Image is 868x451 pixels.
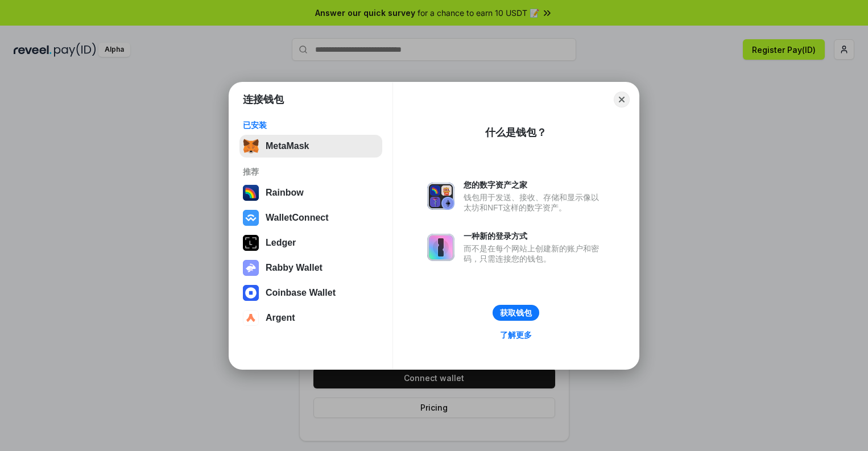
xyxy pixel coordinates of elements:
div: Coinbase Wallet [266,288,336,298]
div: 推荐 [243,167,379,177]
div: MetaMask [266,141,309,151]
button: Rainbow [239,181,382,204]
button: Ledger [239,231,382,254]
div: 什么是钱包？ [485,126,547,139]
img: svg+xml,%3Csvg%20xmlns%3D%22http%3A%2F%2Fwww.w3.org%2F2000%2Fsvg%22%20fill%3D%22none%22%20viewBox... [427,183,454,210]
img: svg+xml,%3Csvg%20width%3D%2228%22%20height%3D%2228%22%20viewBox%3D%220%200%2028%2028%22%20fill%3D... [243,210,259,226]
button: Argent [239,307,382,329]
img: svg+xml,%3Csvg%20width%3D%22120%22%20height%3D%22120%22%20viewBox%3D%220%200%20120%20120%22%20fil... [243,185,259,201]
div: Argent [266,313,295,323]
img: svg+xml,%3Csvg%20xmlns%3D%22http%3A%2F%2Fwww.w3.org%2F2000%2Fsvg%22%20fill%3D%22none%22%20viewBox... [427,234,454,261]
div: 一种新的登录方式 [464,231,605,241]
img: svg+xml,%3Csvg%20xmlns%3D%22http%3A%2F%2Fwww.w3.org%2F2000%2Fsvg%22%20fill%3D%22none%22%20viewBox... [243,260,259,276]
button: MetaMask [239,135,382,158]
img: svg+xml,%3Csvg%20fill%3D%22none%22%20height%3D%2233%22%20viewBox%3D%220%200%2035%2033%22%20width%... [243,138,259,154]
button: Rabby Wallet [239,256,382,279]
a: 了解更多 [493,328,539,342]
div: WalletConnect [266,213,329,223]
div: 而不是在每个网站上创建新的账户和密码，只需连接您的钱包。 [464,243,605,264]
div: 您的数字资产之家 [464,180,605,190]
div: 获取钱包 [500,308,532,318]
img: svg+xml,%3Csvg%20xmlns%3D%22http%3A%2F%2Fwww.w3.org%2F2000%2Fsvg%22%20width%3D%2228%22%20height%3... [243,235,259,251]
button: WalletConnect [239,206,382,229]
div: Rainbow [266,188,304,198]
button: Close [614,92,630,107]
h1: 连接钱包 [243,93,284,106]
div: 钱包用于发送、接收、存储和显示像以太坊和NFT这样的数字资产。 [464,192,605,213]
button: 获取钱包 [493,305,539,321]
img: svg+xml,%3Csvg%20width%3D%2228%22%20height%3D%2228%22%20viewBox%3D%220%200%2028%2028%22%20fill%3D... [243,310,259,326]
div: 了解更多 [500,330,532,340]
button: Coinbase Wallet [239,282,382,304]
div: Rabby Wallet [266,263,323,273]
img: svg+xml,%3Csvg%20width%3D%2228%22%20height%3D%2228%22%20viewBox%3D%220%200%2028%2028%22%20fill%3D... [243,285,259,301]
div: Ledger [266,238,296,248]
div: 已安装 [243,120,379,130]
